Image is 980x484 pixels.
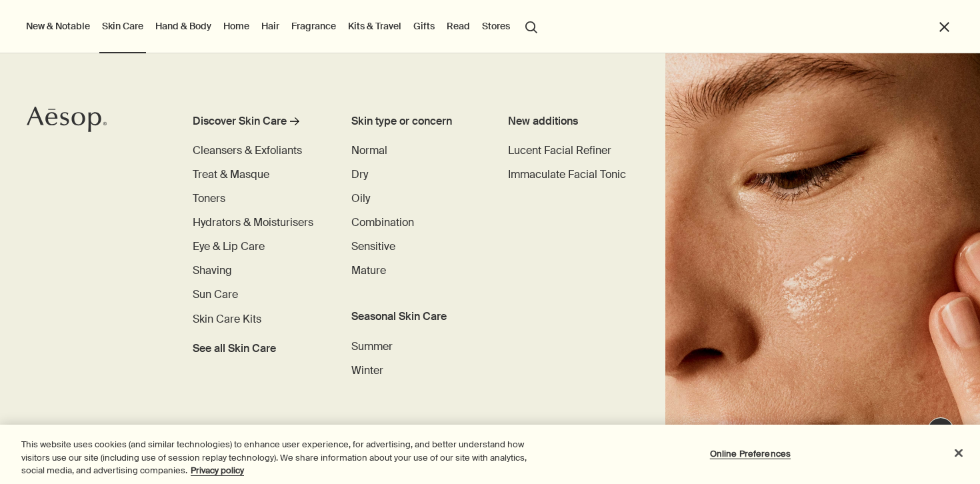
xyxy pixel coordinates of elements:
[444,17,473,35] a: Read
[351,239,395,255] a: Sensitive
[193,167,269,183] a: Treat & Masque
[193,113,321,135] a: Discover Skin Care
[351,143,387,159] a: Normal
[221,17,252,35] a: Home
[508,167,626,183] a: Immaculate Facial Tonic
[27,106,107,133] svg: Aesop
[665,53,980,484] img: Woman holding her face with her hands
[351,363,383,377] span: Winter
[351,113,479,129] h3: Skin type or concern
[944,438,973,467] button: Close
[193,335,276,357] a: See all Skin Care
[193,311,261,327] a: Skin Care Kits
[508,143,611,157] span: Lucent Facial Refiner
[193,239,265,253] span: Eye & Lip Care
[23,103,110,139] a: Aesop
[508,143,611,159] a: Lucent Facial Refiner
[345,17,404,35] a: Kits & Travel
[351,263,386,279] a: Mature
[479,17,513,35] button: Stores
[99,17,146,35] a: Skin Care
[709,440,792,467] button: Online Preferences, Opens the preference center dialog
[193,215,313,231] a: Hydrators & Moisturisers
[351,167,368,181] span: Dry
[193,191,225,207] a: Toners
[153,17,214,35] a: Hand & Body
[351,167,368,183] a: Dry
[193,287,238,303] a: Sun Care
[21,438,539,477] div: This website uses cookies (and similar technologies) to enhance user experience, for advertising,...
[193,167,269,181] span: Treat & Masque
[927,417,954,444] button: Live Assistance
[193,287,238,301] span: Sun Care
[351,339,393,353] span: Summer
[23,17,93,35] button: New & Notable
[259,17,282,35] a: Hair
[193,341,276,357] span: See all Skin Care
[193,263,232,279] a: Shaving
[289,17,339,35] a: Fragrance
[351,215,414,229] span: Combination
[351,309,479,325] h3: Seasonal Skin Care
[519,13,543,39] button: Open search
[351,215,414,231] a: Combination
[193,113,287,129] div: Discover Skin Care
[193,263,232,277] span: Shaving
[193,191,225,205] span: Toners
[193,215,313,229] span: Hydrators & Moisturisers
[193,239,265,255] a: Eye & Lip Care
[351,263,386,277] span: Mature
[508,167,626,181] span: Immaculate Facial Tonic
[351,191,370,207] a: Oily
[351,339,393,355] a: Summer
[351,363,383,379] a: Winter
[937,19,952,35] button: Close the Menu
[351,143,387,157] span: Normal
[191,465,244,476] a: More information about your privacy, opens in a new tab
[411,17,437,35] a: Gifts
[193,143,302,159] a: Cleansers & Exfoliants
[351,191,370,205] span: Oily
[193,312,261,326] span: Skin Care Kits
[351,239,395,253] span: Sensitive
[193,143,302,157] span: Cleansers & Exfoliants
[508,113,636,129] div: New additions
